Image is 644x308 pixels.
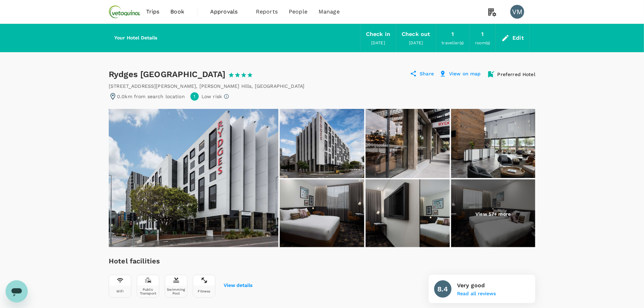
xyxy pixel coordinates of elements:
div: Fitness [198,289,210,293]
div: Edit [512,33,524,43]
p: View on map [449,70,481,78]
p: Share [420,70,434,78]
div: Public Transport [138,288,158,295]
span: Approvals [210,8,245,16]
div: 1 [451,29,454,39]
div: Rydges [GEOGRAPHIC_DATA] [109,69,259,80]
span: traveller(s) [442,40,464,45]
iframe: Button to launch messaging window [6,280,28,302]
p: 0.0km from search location [117,93,185,100]
img: Vetoquinol Australia Pty Limited [109,4,141,19]
h6: Hotel facilities [109,255,252,267]
span: People [289,8,307,16]
img: Superior King Room [280,179,364,249]
p: Low risk [202,93,222,100]
span: room(s) [475,40,490,45]
button: View details [224,283,252,288]
span: Trips [146,8,160,16]
span: 1 [194,93,195,100]
img: Rydges Hotel Lobby [451,109,535,178]
h6: Your Hotel Details [114,34,158,42]
div: Check in [366,29,390,39]
img: Rydges Hotel Gregory Terrace [109,109,278,247]
div: Wifi [116,289,124,293]
div: VM [510,5,524,19]
span: [DATE] [371,40,385,45]
span: [DATE] [409,40,423,45]
div: [STREET_ADDRESS][PERSON_NAME] , [PERSON_NAME] Hills , [GEOGRAPHIC_DATA] [109,83,304,90]
img: Hotel Exterior Close-Up [366,109,450,178]
img: Rydges Hotel King St and Carriage Way [280,109,364,178]
span: Manage [319,8,340,16]
img: Superior Twin Room [451,179,535,249]
span: Book [170,8,184,16]
span: Reports [256,8,278,16]
button: Read all reviews [457,291,496,297]
p: View 57+ more [475,211,511,217]
p: Preferred Hotel [498,71,535,78]
h6: 8.4 [437,283,448,295]
div: Swimming Pool [167,288,186,295]
img: Superior King Room [366,179,450,249]
div: Check out [402,29,430,39]
p: Very good [457,281,496,290]
div: 1 [481,29,484,39]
